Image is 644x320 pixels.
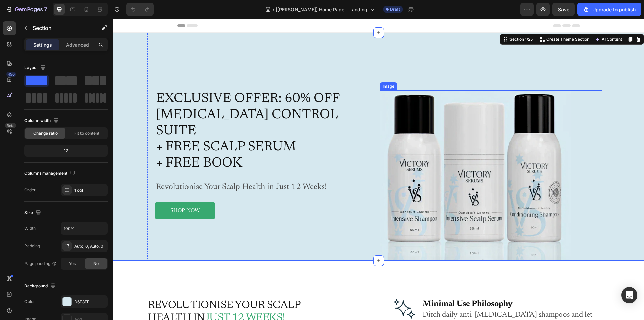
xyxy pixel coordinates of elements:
img: gempages_571865595801240800-a7f81122-e453-4a30-9895-138ce34eca0d.png [281,279,302,301]
div: Background [24,282,57,291]
span: Save [558,7,569,12]
div: Color [24,299,35,305]
h2: Minimal Use Philosophy [309,279,497,291]
span: Just 12 WeEKS! [92,294,172,305]
div: Columns management [24,169,77,178]
p: Settings [33,41,52,48]
div: D6E8EF [74,299,106,305]
div: 12 [26,146,106,155]
h2: Revolutionise Your Scalp Health in [34,279,251,307]
div: 1 col [74,187,106,193]
div: Column width [24,116,60,125]
button: Upgrade to publish [577,3,641,16]
p: 7 [44,5,47,13]
div: Undo/Redo [126,3,154,16]
iframe: To enrich screen reader interactions, please activate Accessibility in Grammarly extension settings [113,19,644,320]
span: Draft [390,6,400,12]
p: Create Theme Section [433,17,476,24]
div: 450 [6,72,16,77]
button: 7 [3,3,50,16]
span: No [93,261,99,267]
span: Fit to content [74,130,99,136]
img: gempages_571865595801240800-ab595b6d-a229-4b2d-86b5-ab9ff06d8c67.png [267,72,458,242]
div: Size [24,208,42,217]
div: Order [24,187,36,193]
div: Beta [5,123,16,128]
span: / [273,6,274,13]
p: Advanced [66,41,89,48]
div: Image [268,64,283,71]
div: Auto, 0, Auto, 0 [74,243,106,249]
span: Yes [69,261,76,267]
p: Ditch daily anti-[MEDICAL_DATA] shampoos and let your scalp reset and thrive. [310,292,496,310]
div: Page padding [24,261,57,267]
div: Section 1/25 [395,17,421,24]
button: AI Content [481,16,510,25]
button: Save [552,3,575,16]
div: Layout [24,63,47,73]
div: Open Intercom Messenger [621,287,637,303]
span: Change ratio [33,130,58,136]
p: Section [33,24,88,32]
input: Auto [61,222,107,234]
div: Padding [24,243,40,249]
div: Upgrade to publish [583,6,636,13]
div: Width [24,225,36,231]
span: [[PERSON_NAME]] Home Page - Landing [276,6,367,13]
